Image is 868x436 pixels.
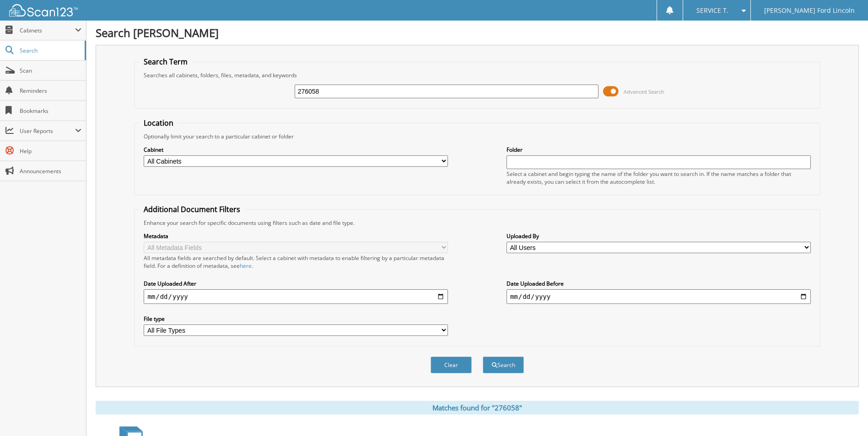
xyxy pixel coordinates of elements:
div: Matches found for "276058" [96,401,859,415]
label: Metadata [144,232,448,240]
span: Cabinets [20,27,75,34]
label: Folder [507,146,811,154]
span: Help [20,147,81,155]
span: Search [20,47,80,54]
span: Scan [20,67,81,74]
img: scan123-logo-white.svg [9,4,78,16]
input: end [507,289,811,304]
span: Bookmarks [20,107,81,115]
label: Cabinet [144,146,448,154]
button: Clear [431,356,472,373]
div: Select a cabinet and begin typing the name of the folder you want to search in. If the name match... [507,170,811,186]
span: Advanced Search [624,88,664,95]
span: Reminders [20,87,81,95]
span: SERVICE T. [696,8,728,13]
label: Date Uploaded Before [507,280,811,287]
label: Date Uploaded After [144,280,448,287]
button: Search [483,356,524,373]
div: Optionally limit your search to a particular cabinet or folder [139,133,815,140]
div: All metadata fields are searched by default. Select a cabinet with metadata to enable filtering b... [144,254,448,270]
legend: Search Term [139,57,192,67]
div: Enhance your search for specific documents using filters such as date and file type. [139,219,815,227]
a: here [240,262,252,270]
span: User Reports [20,127,75,135]
label: Uploaded By [507,232,811,240]
legend: Additional Document Filters [139,204,245,214]
div: Searches all cabinets, folders, files, metadata, and keywords [139,71,815,79]
h1: Search [PERSON_NAME] [96,25,859,40]
input: start [144,289,448,304]
span: Announcements [20,167,81,175]
span: [PERSON_NAME] Ford Lincoln [764,8,855,13]
legend: Location [139,118,178,128]
label: File type [144,315,448,323]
